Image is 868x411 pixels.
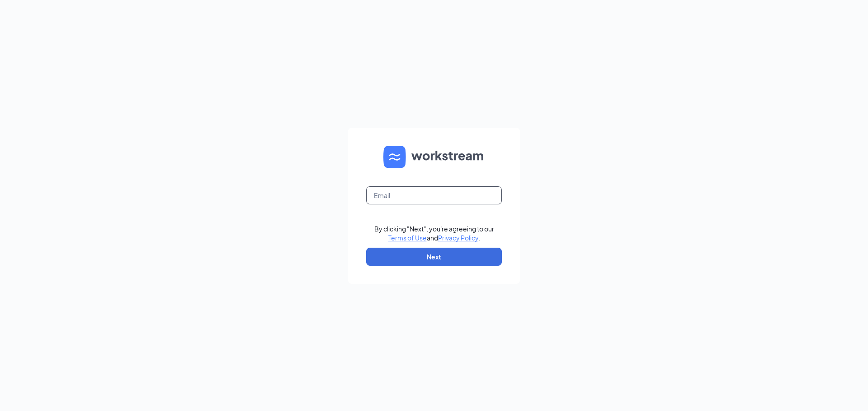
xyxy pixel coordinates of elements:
[366,186,502,204] input: Email
[374,224,494,242] div: By clicking "Next", you're agreeing to our and .
[438,234,478,242] a: Privacy Policy
[388,234,427,242] a: Terms of Use
[383,146,485,168] img: WS logo and Workstream text
[366,248,502,266] button: Next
